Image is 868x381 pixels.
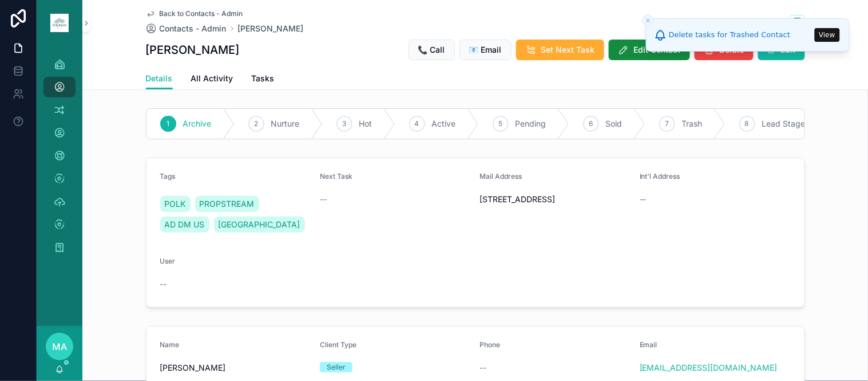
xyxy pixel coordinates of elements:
span: 7 [665,119,669,128]
span: [GEOGRAPHIC_DATA] [219,219,300,230]
span: 1 [167,119,169,128]
span: User [160,257,176,265]
span: Edit Contact [634,44,681,56]
span: POLK [165,198,186,210]
a: POLK [160,196,191,212]
span: [STREET_ADDRESS] [480,194,631,205]
span: All Activity [191,73,233,84]
span: Tags [160,172,176,180]
a: Details [146,68,173,90]
span: -- [320,194,327,205]
span: Active [432,118,456,129]
span: Lead Stage [762,118,806,129]
button: View [815,28,840,42]
h1: [PERSON_NAME] [146,42,240,58]
img: App logo [50,14,69,32]
div: scrollable content [37,46,82,273]
span: Back to Contacts - Admin [160,9,243,18]
a: [PERSON_NAME] [238,23,304,34]
button: Set Next Task [516,40,604,60]
span: Mail Address [480,172,522,180]
span: -- [640,194,647,205]
span: 5 [498,119,502,128]
a: Back to Contacts - Admin [146,9,243,18]
span: Next Task [320,172,352,180]
span: Set Next Task [541,44,595,56]
span: 📧 Email [469,44,502,56]
span: PROPSTREAM [200,198,255,210]
span: -- [480,362,487,374]
div: Seller [327,362,346,372]
span: MA [52,340,67,353]
a: [EMAIL_ADDRESS][DOMAIN_NAME] [640,362,778,374]
a: Tasks [252,68,275,91]
span: AD DM US [165,219,205,230]
a: [GEOGRAPHIC_DATA] [214,217,305,233]
span: 3 [342,119,346,128]
span: Nurture [271,118,300,129]
span: Archive [183,118,212,129]
button: Edit Contact [609,40,690,60]
div: Delete tasks for Trashed Contact [669,29,790,41]
span: 📞 Call [418,44,445,56]
span: Pending [516,118,546,129]
span: Details [146,73,173,84]
span: Sold [606,118,623,129]
span: Tasks [252,73,275,84]
span: 6 [589,119,593,128]
span: -- [160,278,167,290]
a: AD DM US [160,217,209,233]
span: 2 [254,119,258,128]
button: 📧 Email [459,40,512,60]
span: Name [160,340,180,349]
span: 4 [415,119,419,128]
span: Client Type [320,340,356,349]
button: Close toast [643,15,654,26]
span: Trash [682,118,703,129]
a: PROPSTREAM [195,196,259,212]
span: Hot [359,118,372,129]
a: Contacts - Admin [146,23,227,34]
span: Int'l Address [640,172,680,180]
a: All Activity [191,68,233,91]
span: 8 [745,119,749,128]
span: Phone [480,340,501,349]
button: 📞 Call [409,40,455,60]
span: [PERSON_NAME] [160,362,311,374]
span: Email [640,340,657,349]
span: Contacts - Admin [160,23,227,34]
